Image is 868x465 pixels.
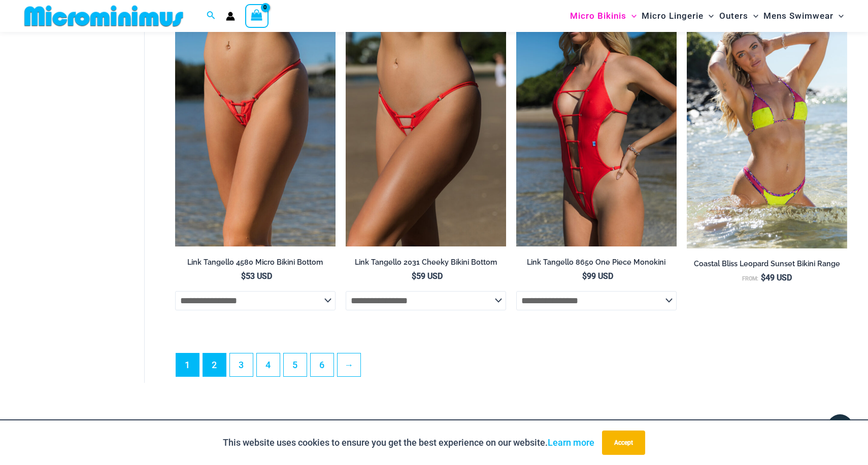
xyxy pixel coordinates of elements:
a: View Shopping Cart, empty [245,4,269,27]
span: Menu Toggle [748,3,758,29]
img: Link Tangello 2031 Cheeky 01 [346,6,506,246]
h2: Link Tangello 2031 Cheeky Bikini Bottom [346,258,506,267]
a: Coastal Bliss Leopard Sunset 3171 Tri Top 4371 Thong Bikini 06Coastal Bliss Leopard Sunset 3171 T... [687,6,847,248]
bdi: 49 USD [761,273,792,282]
span: From: [742,275,758,282]
span: $ [582,271,587,281]
span: Page 1 [176,353,199,376]
a: Page 4 [257,353,280,376]
a: Page 3 [230,353,253,376]
span: $ [761,273,765,282]
nav: Site Navigation [566,2,848,30]
span: Mens Swimwear [763,3,833,29]
bdi: 59 USD [412,271,443,281]
h2: Link Tangello 4580 Micro Bikini Bottom [175,258,336,267]
span: Menu Toggle [833,3,844,29]
span: Menu Toggle [704,3,714,29]
img: Coastal Bliss Leopard Sunset 3171 Tri Top 4371 Thong Bikini 06 [687,6,847,248]
img: Link Tangello 4580 Micro 01 [175,6,336,246]
span: Micro Bikinis [570,3,626,29]
a: Mens SwimwearMenu ToggleMenu Toggle [761,3,846,29]
a: Link Tangello 8650 One Piece Monokini 11Link Tangello 8650 One Piece Monokini 12Link Tangello 865... [516,6,677,246]
a: Page 5 [284,353,307,376]
bdi: 99 USD [582,271,613,281]
span: $ [412,271,416,281]
span: Menu Toggle [626,3,637,29]
a: Coastal Bliss Leopard Sunset Bikini Range [687,259,847,272]
a: Micro LingerieMenu ToggleMenu Toggle [639,3,716,29]
a: Link Tangello 4580 Micro Bikini Bottom [175,258,336,271]
img: MM SHOP LOGO FLAT [20,5,187,27]
a: Link Tangello 8650 One Piece Monokini [516,258,677,271]
a: Link Tangello 2031 Cheeky Bikini Bottom [346,258,506,271]
a: Search icon link [207,10,216,22]
a: OutersMenu ToggleMenu Toggle [717,3,761,29]
a: Account icon link [226,12,235,21]
a: Page 6 [311,353,333,376]
p: This website uses cookies to ensure you get the best experience on our website. [223,435,594,450]
h2: Link Tangello 8650 One Piece Monokini [516,258,677,267]
span: Outers [719,3,748,29]
span: $ [241,271,246,281]
a: → [338,353,360,376]
a: Link Tangello 4580 Micro 01Link Tangello 4580 Micro 02Link Tangello 4580 Micro 02 [175,6,336,246]
h2: Coastal Bliss Leopard Sunset Bikini Range [687,259,847,269]
button: Accept [602,431,645,455]
span: Micro Lingerie [642,3,704,29]
a: Learn more [548,437,594,448]
a: Link Tangello 2031 Cheeky 01Link Tangello 2031 Cheeky 02Link Tangello 2031 Cheeky 02 [346,6,506,246]
a: Page 2 [203,353,226,376]
bdi: 53 USD [241,271,272,281]
nav: Product Pagination [175,353,848,382]
a: Micro BikinisMenu ToggleMenu Toggle [567,3,639,29]
img: Link Tangello 8650 One Piece Monokini 11 [516,6,677,246]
